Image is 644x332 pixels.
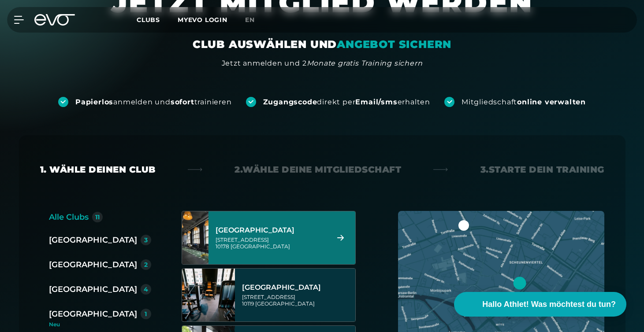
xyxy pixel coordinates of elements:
span: Hallo Athlet! Was möchtest du tun? [482,299,616,310]
div: 2 [144,262,148,268]
img: Berlin Alexanderplatz [169,211,222,264]
div: [GEOGRAPHIC_DATA] [49,234,137,246]
img: Berlin Rosenthaler Platz [182,269,235,321]
a: Clubs [137,15,178,24]
strong: Email/sms [355,98,397,106]
em: ANGEBOT SICHERN [337,38,451,51]
div: Mitgliedschaft [462,97,586,107]
div: [GEOGRAPHIC_DATA] [49,308,137,320]
button: Hallo Athlet! Was möchtest du tun? [454,292,626,317]
span: Clubs [137,16,160,24]
em: Monate gratis Training sichern [307,59,423,67]
div: 1 [145,311,147,317]
div: [STREET_ADDRESS] 10178 [GEOGRAPHIC_DATA] [216,236,326,250]
div: 2. Wähle deine Mitgliedschaft [235,163,401,176]
div: 11 [95,214,100,220]
div: 1. Wähle deinen Club [40,163,156,176]
strong: Zugangscode [263,98,317,106]
div: Alle Clubs [49,211,89,223]
strong: Papierlos [75,98,113,106]
strong: online verwalten [517,98,586,106]
a: MYEVO LOGIN [178,16,227,24]
span: en [245,16,255,24]
div: 4 [144,286,148,292]
a: en [245,15,265,25]
div: 3 [144,237,148,243]
div: [GEOGRAPHIC_DATA] [216,226,326,235]
div: 3. Starte dein Training [480,163,604,176]
div: [GEOGRAPHIC_DATA] [49,283,137,295]
div: [GEOGRAPHIC_DATA] [49,258,137,271]
div: anmelden und trainieren [75,97,232,107]
strong: sofort [171,98,194,106]
div: CLUB AUSWÄHLEN UND [193,37,451,52]
div: Jetzt anmelden und 2 [222,58,423,69]
div: Neu [49,322,158,327]
div: [GEOGRAPHIC_DATA] [242,283,353,292]
div: [STREET_ADDRESS] 10119 [GEOGRAPHIC_DATA] [242,294,353,307]
div: direkt per erhalten [263,97,430,107]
